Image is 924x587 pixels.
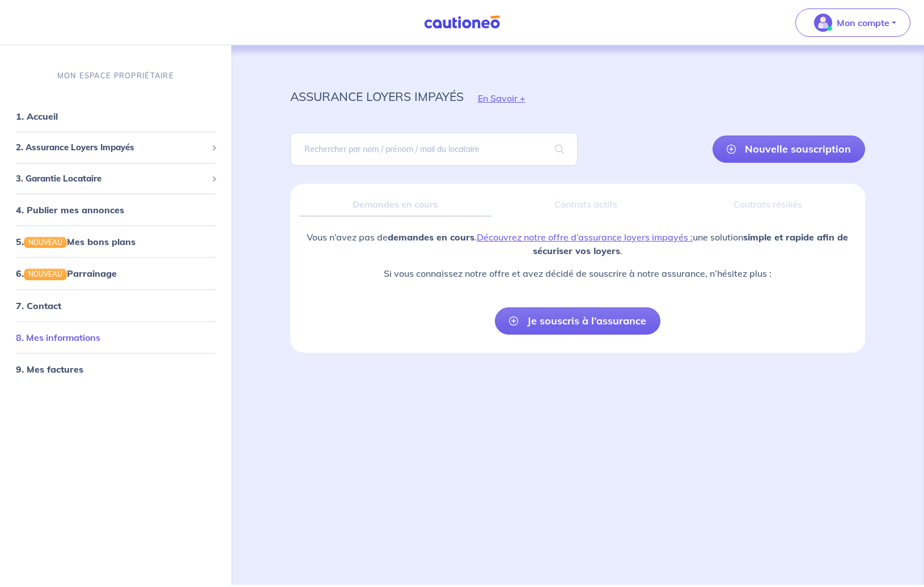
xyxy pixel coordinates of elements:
[713,136,865,163] a: Nouvelle souscription
[16,111,58,122] a: 1. Accueil
[16,299,61,311] a: 7. Contact
[795,9,910,37] button: illu_account_valid_menu.svgMon compte
[464,82,540,115] button: En Savoir +
[16,236,135,247] a: 5.NOUVEAUMes bons plans
[5,294,227,316] div: 7. Contact
[16,141,207,154] span: 2. Assurance Loyers Impayés
[419,15,505,29] img: Cautioneo
[290,86,464,107] p: assurance loyers impayés
[16,331,100,343] a: 8. Mes informations
[16,172,207,185] span: 3. Garantie Locataire
[814,14,832,32] img: illu_account_valid_menu.svg
[5,199,227,221] div: 4. Publier mes annonces
[477,231,693,243] a: Découvrez notre offre d’assurance loyers impayés :
[541,133,578,165] span: search
[837,16,889,29] p: Mon compte
[5,326,227,348] div: 8. Mes informations
[5,230,227,253] div: 5.NOUVEAUMes bons plans
[495,307,660,335] a: Je souscris à l’assurance
[16,363,83,374] a: 9. Mes factures
[299,267,857,280] p: Si vous connaissez notre offre et avez décidé de souscrire à notre assurance, n’hésitez plus :
[5,167,227,189] div: 3. Garantie Locataire
[388,231,474,243] strong: demandes en cours
[5,137,227,159] div: 2. Assurance Loyers Impayés
[5,357,227,380] div: 9. Mes factures
[57,70,174,81] p: MON ESPACE PROPRIÉTAIRE
[290,133,578,166] input: Rechercher par nom / prénom / mail du locataire
[16,204,124,216] a: 4. Publier mes annonces
[5,262,227,285] div: 6.NOUVEAUParrainage
[16,268,117,279] a: 6.NOUVEAUParrainage
[5,105,227,128] div: 1. Accueil
[299,230,857,257] p: Vous n’avez pas de . une solution .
